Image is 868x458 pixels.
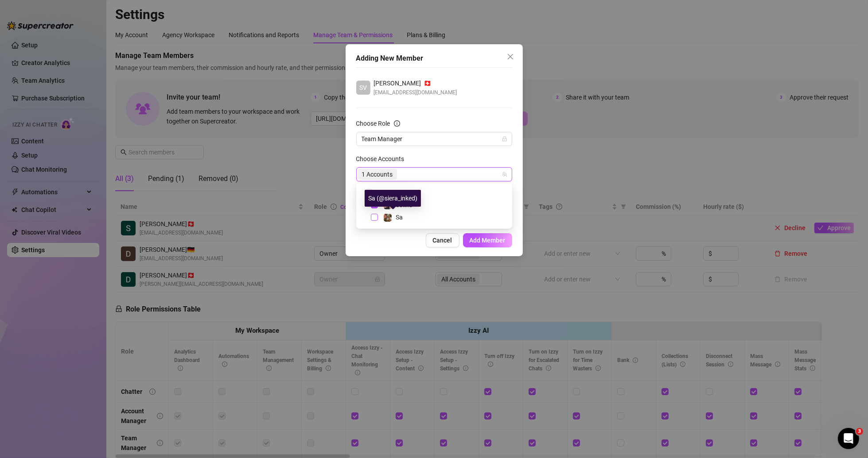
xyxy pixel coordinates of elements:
div: Adding New Member [356,53,512,64]
span: Cancel [433,237,452,244]
span: Select tree node [371,214,378,221]
span: [PERSON_NAME] [374,78,421,88]
span: Select all [373,188,404,197]
div: Choose Role [356,119,390,128]
img: Sa [384,214,392,222]
span: 1 Accounts [362,169,393,179]
button: Add Member [463,233,512,247]
div: Sa (@siera_inked) [365,190,421,207]
div: 🇨🇭 [374,78,457,88]
button: Close [503,50,518,64]
button: Cancel [426,233,459,247]
span: Sa [396,214,403,221]
span: Add Member [470,237,506,244]
span: SV [359,83,367,92]
span: 1 Accounts [358,169,397,180]
span: Team Manager [362,132,507,146]
span: lock [502,136,507,142]
span: 3 [856,428,863,435]
span: [EMAIL_ADDRESS][DOMAIN_NAME] [374,88,457,97]
span: Close [503,53,518,60]
label: Choose Accounts [356,154,410,164]
span: close [507,53,514,60]
span: info-circle [394,120,400,127]
span: team [502,172,507,177]
iframe: Intercom live chat [838,428,859,449]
